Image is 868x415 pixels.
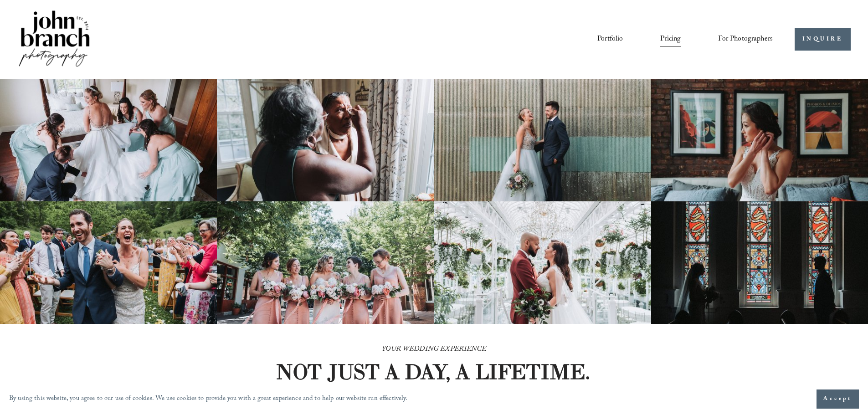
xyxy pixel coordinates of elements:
[217,201,434,324] img: A bride and four bridesmaids in pink dresses, holding bouquets with pink and white flowers, smili...
[823,395,852,404] span: Accept
[660,31,681,47] a: Pricing
[17,9,91,70] img: John Branch IV Photography
[276,359,590,385] strong: NOT JUST A DAY, A LIFETIME.
[597,31,623,47] a: Portfolio
[795,28,851,51] a: INQUIRE
[718,31,773,47] a: folder dropdown
[651,201,868,324] img: Silhouettes of a bride and groom facing each other in a church, with colorful stained glass windo...
[434,79,651,201] img: A bride and groom standing together, laughing, with the bride holding a bouquet in front of a cor...
[382,343,486,356] em: YOUR WEDDING EXPERIENCE
[9,393,408,406] p: By using this website, you agree to our use of cookies. We use cookies to provide you with a grea...
[434,201,651,324] img: Bride and groom standing in an elegant greenhouse with chandeliers and lush greenery.
[651,79,868,201] img: Bride adjusting earring in front of framed posters on a brick wall.
[718,32,773,46] span: For Photographers
[817,389,859,409] button: Accept
[217,79,434,201] img: Woman applying makeup to another woman near a window with floral curtains and autumn flowers.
